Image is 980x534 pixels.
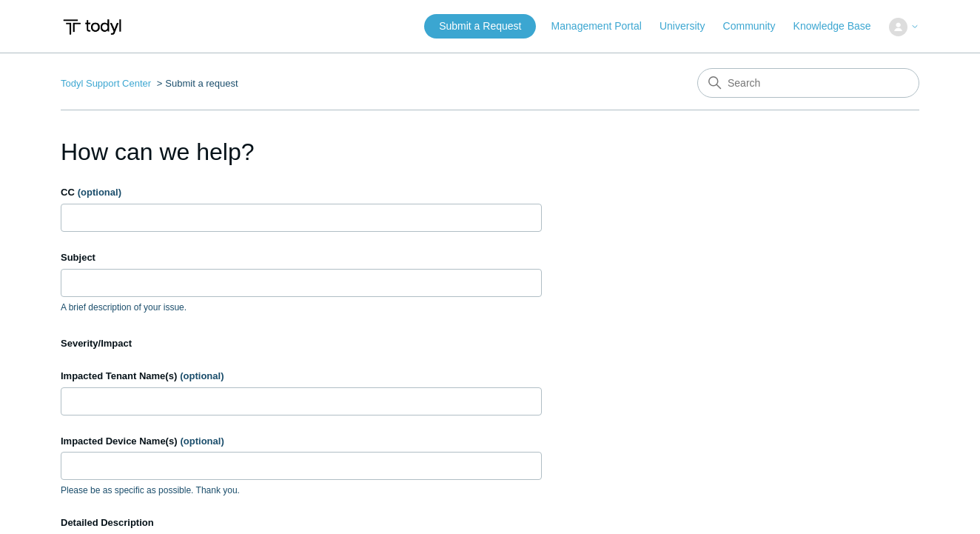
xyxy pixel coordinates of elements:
[551,19,657,34] a: Management Portal
[793,19,886,34] a: Knowledge Base
[61,134,542,170] h1: How can we help?
[154,78,238,89] li: Submit a request
[424,14,536,39] a: Submit a Request
[61,336,542,351] label: Severity/Impact
[61,434,542,449] label: Impacted Device Name(s)
[61,13,124,41] img: Todyl Support Center Help Center home page
[180,370,224,381] span: (optional)
[61,185,542,200] label: CC
[61,78,154,89] li: Todyl Support Center
[697,68,919,98] input: Search
[723,19,791,34] a: Community
[61,301,542,314] p: A brief description of your issue.
[61,250,542,265] label: Subject
[61,78,151,89] a: Todyl Support Center
[61,369,542,384] label: Impacted Tenant Name(s)
[61,515,542,530] label: Detailed Description
[61,484,542,497] p: Please be as specific as possible. Thank you.
[78,187,121,198] span: (optional)
[181,435,224,447] span: (optional)
[660,19,719,34] a: University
